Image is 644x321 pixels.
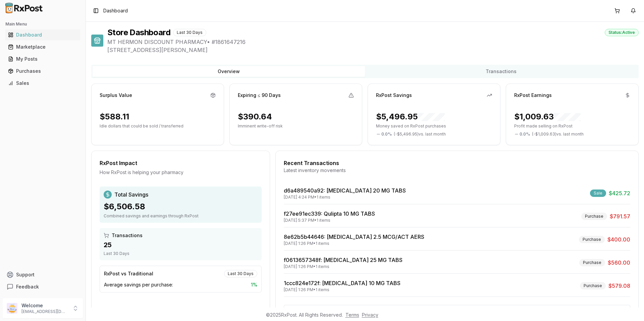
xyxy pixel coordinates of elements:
span: 0.0 % [520,131,530,137]
h2: Main Menu [5,21,80,27]
div: [DATE] 1:26 PM • 1 items [284,241,424,246]
p: Idle dollars that could be sold / transferred [100,123,216,129]
button: Transactions [365,66,637,77]
span: $425.72 [609,189,630,197]
div: Purchase [579,259,605,266]
span: Average savings per purchase: [104,281,173,288]
div: RxPost vs Traditional [104,270,153,277]
div: Dashboard [8,32,77,38]
a: Purchases [5,65,80,77]
div: RxPost Earnings [514,92,552,99]
div: 25 [104,240,258,250]
div: [DATE] 5:37 PM • 1 items [284,218,375,223]
button: Sales [3,78,83,89]
div: Combined savings and earnings through RxPost [104,213,258,219]
div: Surplus Value [100,92,132,99]
img: User avatar [7,303,17,314]
div: $390.64 [238,111,272,122]
div: [DATE] 1:26 PM • 1 items [284,287,400,292]
span: ( - $1,009.63 ) vs. last month [532,131,584,137]
button: View All Transactions [284,305,630,316]
a: Privacy [362,312,378,318]
a: 1ccc824e172f: [MEDICAL_DATA] 10 MG TABS [284,280,400,286]
span: Transactions [112,232,143,239]
div: Status: Active [605,29,639,36]
span: Feedback [16,283,39,290]
span: ( - $5,496.95 ) vs. last month [394,131,446,137]
a: f27ee91ec339: Qulipta 10 MG TABS [284,210,375,217]
div: Last 30 Days [173,29,206,36]
span: Total Savings [114,191,148,199]
div: How RxPost is helping your pharmacy [100,169,262,176]
div: Last 30 Days [224,270,257,277]
div: $6,506.58 [104,201,258,212]
h1: Store Dashboard [107,27,170,38]
div: $588.11 [100,111,129,122]
a: 8e62b5b44646: [MEDICAL_DATA] 2.5 MCG/ACT AERS [284,233,424,240]
p: Imminent write-off risk [238,123,354,129]
span: Dashboard [103,7,128,14]
span: MT HERMON DISCOUNT PHARMACY • # 1861647216 [107,38,639,46]
nav: breadcrumb [103,7,128,14]
span: [STREET_ADDRESS][PERSON_NAME] [107,46,639,54]
p: Profit made selling on RxPost [514,123,630,129]
span: $400.00 [607,235,630,244]
button: Dashboard [3,30,83,40]
img: RxPost Logo [3,3,46,13]
button: Purchases [3,66,83,76]
span: 1 % [251,281,257,288]
a: Sales [5,77,80,89]
span: $791.57 [610,212,630,220]
div: Purchase [579,236,605,243]
a: f0613657348f: [MEDICAL_DATA] 25 MG TABS [284,257,402,263]
button: Feedback [3,281,83,293]
p: [EMAIL_ADDRESS][DOMAIN_NAME] [21,309,68,314]
div: Recent Transactions [284,159,630,167]
div: [DATE] 1:26 PM • 1 items [284,264,402,269]
p: Welcome [21,302,68,309]
a: Marketplace [5,41,80,53]
div: Last 30 Days [104,251,258,256]
div: [DATE] 4:24 PM • 1 items [284,195,406,200]
button: Support [3,269,83,281]
div: Purchase [580,282,606,289]
a: d6a489540a92: [MEDICAL_DATA] 20 MG TABS [284,187,406,194]
div: Latest inventory movements [284,167,630,174]
button: Marketplace [3,42,83,52]
a: Dashboard [5,29,80,41]
div: $5,496.95 [376,111,445,122]
span: $579.08 [608,282,630,290]
div: Sale [590,190,606,197]
div: My Posts [8,56,77,62]
div: Purchases [8,68,77,74]
a: My Posts [5,53,80,65]
p: Money saved on RxPost purchases [376,123,492,129]
span: 0.0 % [381,131,392,137]
button: Overview [93,66,365,77]
span: $560.00 [608,259,630,267]
div: RxPost Savings [376,92,412,99]
div: Purchase [581,213,607,220]
a: Terms [345,312,359,318]
div: $1,009.63 [514,111,581,122]
div: RxPost Impact [100,159,262,167]
div: Marketplace [8,44,77,50]
button: My Posts [3,54,83,64]
div: Sales [8,80,77,87]
div: Expiring ≤ 90 Days [238,92,281,99]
